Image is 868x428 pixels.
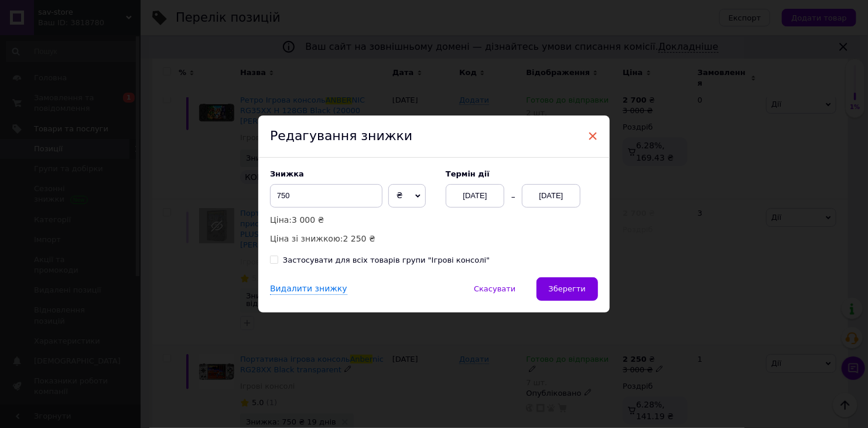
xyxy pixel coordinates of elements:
span: × [587,126,598,146]
span: Знижка [270,169,304,178]
div: Застосувати для всіх товарів групи "Ігрові консолі" [283,255,490,266]
span: Редагування знижки [270,128,412,143]
p: Ціна: [270,213,434,226]
label: Термін дії [446,169,598,178]
p: Ціна зі знижкою: [270,232,434,245]
span: 2 250 ₴ [343,234,375,243]
div: Видалити знижку [270,283,347,295]
button: Зберегти [536,277,598,301]
input: 0 [270,184,382,208]
div: [DATE] [522,184,580,208]
button: Скасувати [462,277,528,301]
span: Скасувати [474,284,515,293]
span: Зберегти [549,284,586,293]
div: [DATE] [446,184,504,208]
span: 3 000 ₴ [292,215,324,225]
span: ₴ [397,191,403,200]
